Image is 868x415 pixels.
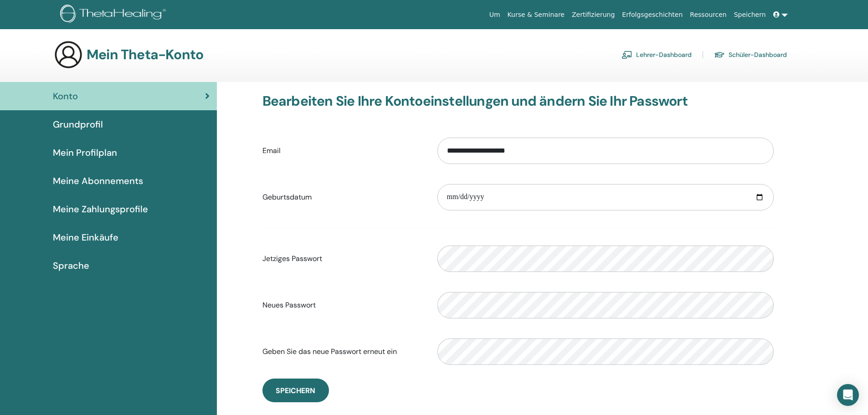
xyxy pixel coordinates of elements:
[837,384,859,406] div: Open Intercom Messenger
[60,5,169,25] img: logo.png
[621,47,692,62] a: Lehrer-Dashboard
[53,231,118,244] span: Meine Einkäufe
[53,259,89,272] span: Sprache
[53,89,78,103] span: Konto
[714,51,725,59] img: graduation-cap.svg
[256,297,431,314] label: Neues Passwort
[53,118,103,131] span: Grundprofil
[262,93,774,109] h3: Bearbeiten Sie Ihre Kontoeinstellungen und ändern Sie Ihr Passwort
[87,46,203,63] h3: Mein Theta-Konto
[714,47,787,62] a: Schüler-Dashboard
[486,6,504,23] a: Um
[256,250,431,267] label: Jetziges Passwort
[621,51,632,59] img: chalkboard-teacher.svg
[256,189,431,206] label: Geburtsdatum
[504,6,568,23] a: Kurse & Seminare
[53,202,148,216] span: Meine Zahlungsprofile
[256,343,431,360] label: Geben Sie das neue Passwort erneut ein
[276,386,315,395] span: Speichern
[256,142,431,159] label: Email
[262,379,329,402] button: Speichern
[730,6,770,23] a: Speichern
[54,40,83,69] img: generic-user-icon.jpg
[53,174,143,188] span: Meine Abonnements
[53,146,117,159] span: Mein Profilplan
[568,6,618,23] a: Zertifizierung
[618,6,686,23] a: Erfolgsgeschichten
[686,6,730,23] a: Ressourcen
